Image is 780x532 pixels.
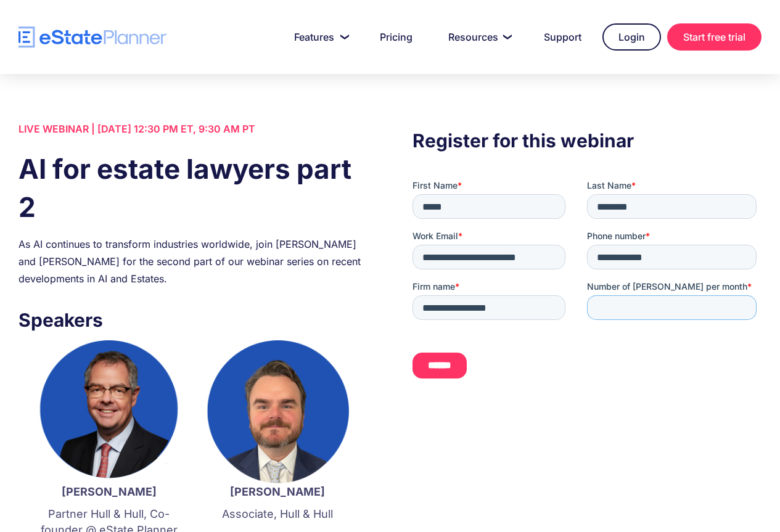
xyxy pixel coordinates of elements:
[18,120,367,137] div: LIVE WEBINAR | [DATE] 12:30 PM ET, 9:30 AM PT
[529,25,596,49] a: Support
[602,23,661,51] a: Login
[279,25,359,49] a: Features
[18,235,367,287] div: As AI continues to transform industries worldwide, join [PERSON_NAME] and [PERSON_NAME] for the s...
[365,25,427,49] a: Pricing
[413,126,762,155] h3: Register for this webinar
[62,485,157,498] strong: [PERSON_NAME]
[433,25,523,49] a: Resources
[18,27,166,48] a: home
[413,179,762,389] iframe: Form 0
[18,150,367,226] h1: AI for estate lawyers part 2
[667,23,762,51] a: Start free trial
[18,306,367,334] h3: Speakers
[205,506,349,522] p: Associate, Hull & Hull
[230,485,325,498] strong: [PERSON_NAME]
